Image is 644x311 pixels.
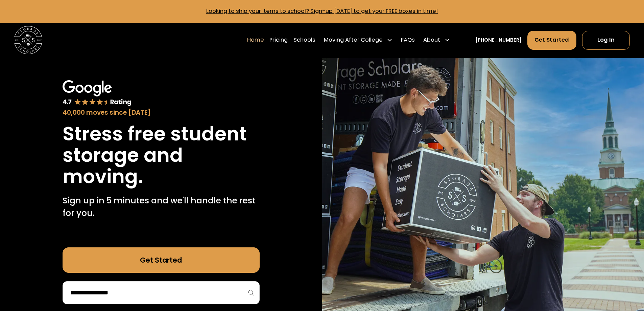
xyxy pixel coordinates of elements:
a: [PHONE_NUMBER] [475,37,522,44]
div: Moving After College [324,36,383,44]
a: Log In [582,31,630,50]
div: About [421,30,453,50]
a: Home [247,30,264,50]
a: Get Started [63,247,260,273]
div: 40,000 moves since [DATE] [63,108,260,117]
h1: Stress free student storage and moving. [63,123,260,187]
div: Moving After College [321,30,396,50]
a: Schools [293,30,315,50]
a: Looking to ship your items to school? Sign-up [DATE] to get your FREE boxes in time! [206,7,438,15]
a: Get Started [527,31,577,50]
a: FAQs [401,30,415,50]
img: Google 4.7 star rating [63,80,132,107]
img: Storage Scholars main logo [14,26,42,54]
div: About [423,36,440,44]
a: Pricing [269,30,288,50]
p: Sign up in 5 minutes and we'll handle the rest for you. [63,194,260,220]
